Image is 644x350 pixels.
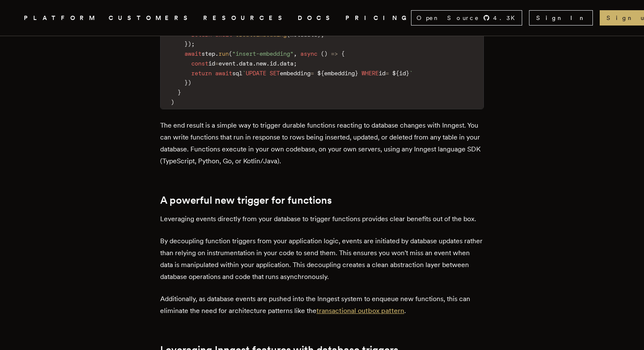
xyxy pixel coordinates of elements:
span: } [355,70,358,77]
span: ; [191,40,195,47]
span: await [184,50,201,57]
span: ; [321,31,324,38]
span: await [215,31,232,38]
span: ) [171,99,174,105]
span: ; [293,60,297,67]
span: metadata [290,31,317,38]
span: ( [229,50,232,57]
span: ` [242,70,246,77]
span: const [191,60,208,67]
span: . [276,60,280,67]
span: embedding [324,70,355,77]
span: . [236,60,239,67]
h2: A powerful new trigger for functions [160,194,484,206]
span: 4.3 K [493,14,520,22]
button: PLATFORM [24,13,98,23]
span: id [379,70,385,77]
span: id [399,70,406,77]
span: ) [317,31,321,38]
span: = [310,70,314,77]
span: ${ [317,70,324,77]
span: sql [232,70,242,77]
span: return [191,31,212,38]
span: Open Source [417,14,480,22]
span: WHERE [362,70,379,77]
span: event [218,60,236,67]
a: transactional outbox pattern [316,307,404,315]
span: async [300,50,317,57]
span: return [191,70,212,77]
span: , [293,50,297,57]
span: } [184,40,188,47]
button: RESOURCES [203,13,287,23]
span: } [184,79,188,86]
span: . [266,60,270,67]
span: id [270,60,276,67]
span: await [215,70,232,77]
span: UPDATE [246,70,266,77]
span: = [215,60,218,67]
span: } [406,70,409,77]
span: createEmbedding [236,31,287,38]
span: . [215,50,218,57]
a: PRICING [345,13,411,23]
span: = [385,70,389,77]
p: By decoupling function triggers from your application logic, events are initiated by database upd... [160,235,484,283]
span: id [208,60,215,67]
span: ( [321,50,324,57]
span: => [331,50,338,57]
span: } [178,89,181,96]
span: embedding [280,70,310,77]
p: Leveraging events directly from your database to trigger functions provides clear benefits out of... [160,213,484,225]
span: . [253,60,256,67]
span: SET [270,70,280,77]
span: ) [188,79,191,86]
span: data [239,60,253,67]
p: Additionally, as database events are pushed into the Inngest system to enqueue new functions, thi... [160,293,484,317]
span: ) [188,40,191,47]
span: ( [287,31,290,38]
span: ) [324,50,328,57]
p: The end result is a simple way to trigger durable functions reacting to database changes with Inn... [160,120,484,167]
a: CUSTOMERS [109,13,193,23]
span: "insert-embedding" [232,50,293,57]
span: ` [409,70,413,77]
a: DOCS [298,13,335,23]
span: run [218,50,229,57]
span: data [280,60,293,67]
span: ${ [392,70,399,77]
span: { [341,50,345,57]
a: Sign In [529,10,593,26]
span: new [256,60,266,67]
span: step [201,50,215,57]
